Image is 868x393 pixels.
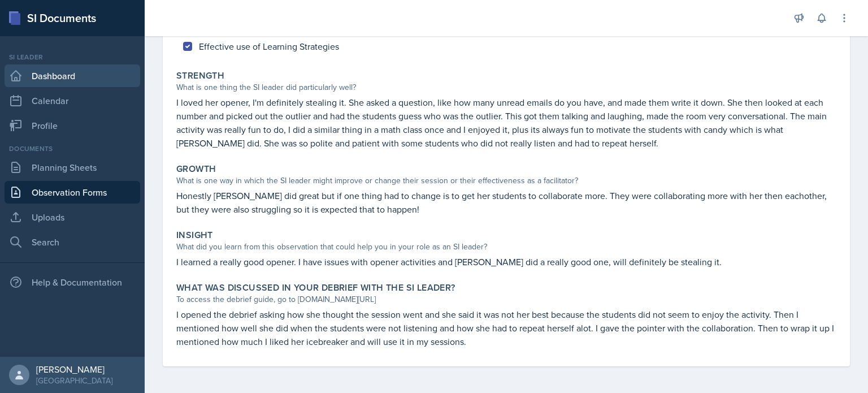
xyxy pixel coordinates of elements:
p: Honestly [PERSON_NAME] did great but if one thing had to change is to get her students to collabo... [176,189,836,216]
a: Search [5,231,140,253]
div: What is one thing the SI leader did particularly well? [176,81,836,93]
a: Observation Forms [5,181,140,204]
p: I opened the debrief asking how she thought the session went and she said it was not her best bec... [176,308,836,348]
label: Insight [176,230,213,241]
div: Documents [5,144,140,154]
a: Uploads [5,206,140,228]
label: Growth [176,163,216,175]
div: [PERSON_NAME] [36,364,112,375]
label: Strength [176,70,224,81]
div: What is one way in which the SI leader might improve or change their session or their effectivene... [176,175,836,187]
label: What was discussed in your debrief with the SI Leader? [176,282,455,293]
a: Dashboard [5,64,140,87]
p: I loved her opener, I'm definitely stealing it. She asked a question, like how many unread emails... [176,96,836,150]
div: [GEOGRAPHIC_DATA] [36,375,112,386]
div: To access the debrief guide, go to [DOMAIN_NAME][URL] [176,293,836,305]
a: Planning Sheets [5,156,140,179]
a: Calendar [5,89,140,112]
a: Profile [5,114,140,137]
div: What did you learn from this observation that could help you in your role as an SI leader? [176,241,836,253]
div: Si leader [5,52,140,62]
p: I learned a really good opener. I have issues with opener activities and [PERSON_NAME] did a real... [176,255,836,269]
div: Help & Documentation [5,271,140,293]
